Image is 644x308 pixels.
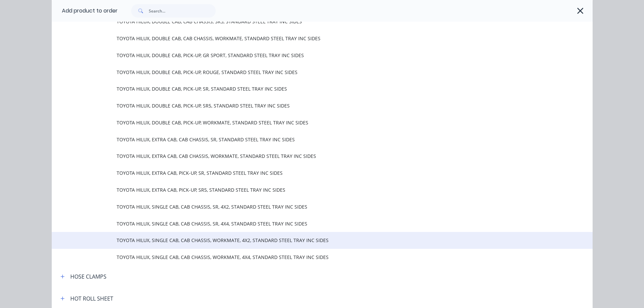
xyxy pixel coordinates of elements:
[117,119,497,126] span: TOYOTA HILUX, DOUBLE CAB, PICK-UP, WORKMATE, STANDARD STEEL TRAY INC SIDES
[117,237,497,244] span: TOYOTA HILUX, SINGLE CAB, CAB CHASSIS, WORKMATE, 4X2, STANDARD STEEL TRAY INC SIDES
[117,203,497,210] span: TOYOTA HILUX, SINGLE CAB, CAB CHASSIS, SR, 4X2, STANDARD STEEL TRAY INC SIDES
[149,4,216,18] input: Search...
[117,136,497,143] span: TOYOTA HILUX, EXTRA CAB, CAB CHASSIS, SR, STANDARD STEEL TRAY INC SIDES
[117,69,497,76] span: TOYOTA HILUX, DOUBLE CAB, PICK-UP, ROUGE, STANDARD STEEL TRAY INC SIDES
[117,35,497,42] span: TOYOTA HILUX, DOUBLE CAB, CAB CHASSIS, WORKMATE, STANDARD STEEL TRAY INC SIDES
[117,52,497,59] span: TOYOTA HILUX, DOUBLE CAB, PICK-UP, GR SPORT, STANDARD STEEL TRAY INC SIDES
[70,273,106,281] div: HOSE CLAMPS
[117,85,497,92] span: TOYOTA HILUX, DOUBLE CAB, PICK-UP, SR, STANDARD STEEL TRAY INC SIDES
[117,254,497,261] span: TOYOTA HILUX, SINGLE CAB, CAB CHASSIS, WORKMATE, 4X4, STANDARD STEEL TRAY INC SIDES
[70,294,113,303] div: HOT ROLL SHEET
[117,169,497,176] span: TOYOTA HILUX, EXTRA CAB, PICK-UP, SR, STANDARD STEEL TRAY INC SIDES
[117,102,497,109] span: TOYOTA HILUX, DOUBLE CAB, PICK-UP, SR5, STANDARD STEEL TRAY INC SIDES
[117,186,497,193] span: TOYOTA HILUX, EXTRA CAB, PICK-UP, SR5, STANDARD STEEL TRAY INC SIDES
[117,220,497,227] span: TOYOTA HILUX, SINGLE CAB, CAB CHASSIS, SR, 4X4, STANDARD STEEL TRAY INC SIDES
[117,152,497,160] span: TOYOTA HILUX, EXTRA CAB, CAB CHASSIS, WORKMATE, STANDARD STEEL TRAY INC SIDES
